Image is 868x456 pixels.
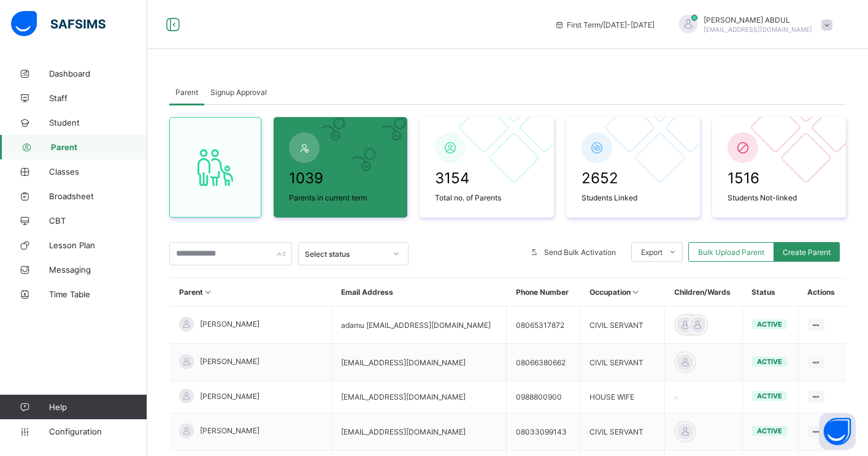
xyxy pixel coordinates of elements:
[580,278,665,306] th: Occupation
[580,306,665,344] td: CIVIL SERVANT
[435,193,538,202] span: Total no. of Parents
[757,357,782,366] span: active
[49,240,147,250] span: Lesson Plan
[631,287,641,297] i: Sort in Ascending Order
[507,306,580,344] td: 08065317872
[728,169,831,187] span: 1516
[210,88,267,97] span: Signup Approval
[332,306,507,344] td: adamu [EMAIL_ADDRESS][DOMAIN_NAME]
[641,248,663,257] span: Export
[332,278,507,306] th: Email Address
[200,392,259,401] span: [PERSON_NAME]
[728,193,831,202] span: Students Not-linked
[757,320,782,329] span: active
[200,426,259,435] span: [PERSON_NAME]
[305,249,386,259] div: Select status
[704,15,812,25] span: [PERSON_NAME] ABDUL
[698,248,764,257] span: Bulk Upload Parent
[49,167,147,177] span: Classes
[332,344,507,381] td: [EMAIL_ADDRESS][DOMAIN_NAME]
[819,413,856,450] button: Open asap
[757,392,782,400] span: active
[507,381,580,413] td: 0988800900
[51,142,147,152] span: Parent
[435,169,538,187] span: 3154
[49,216,147,226] span: CBT
[49,289,147,299] span: Time Table
[49,93,147,103] span: Staff
[798,278,846,306] th: Actions
[49,402,147,412] span: Help
[170,278,332,306] th: Parent
[665,278,742,306] th: Children/Wards
[544,248,616,257] span: Send Bulk Activation
[507,278,580,306] th: Phone Number
[289,193,392,202] span: Parents in current term
[580,344,665,381] td: CIVIL SERVANT
[289,169,392,187] span: 1039
[667,15,839,35] div: SAHEEDABDUL
[704,26,812,33] span: [EMAIL_ADDRESS][DOMAIN_NAME]
[175,88,198,97] span: Parent
[332,413,507,450] td: [EMAIL_ADDRESS][DOMAIN_NAME]
[580,413,665,450] td: CIVIL SERVANT
[11,11,106,37] img: safsims
[203,287,213,297] i: Sort in Ascending Order
[555,20,655,29] span: session/term information
[49,69,147,78] span: Dashboard
[332,381,507,413] td: [EMAIL_ADDRESS][DOMAIN_NAME]
[582,169,685,187] span: 2652
[783,248,831,257] span: Create Parent
[200,319,259,329] span: [PERSON_NAME]
[582,193,685,202] span: Students Linked
[49,118,147,127] span: Student
[580,381,665,413] td: HOUSE WIFE
[200,357,259,366] span: [PERSON_NAME]
[49,427,147,436] span: Configuration
[49,191,147,201] span: Broadsheet
[742,278,798,306] th: Status
[507,413,580,450] td: 08033099143
[507,344,580,381] td: 08066380662
[757,427,782,435] span: active
[49,265,147,275] span: Messaging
